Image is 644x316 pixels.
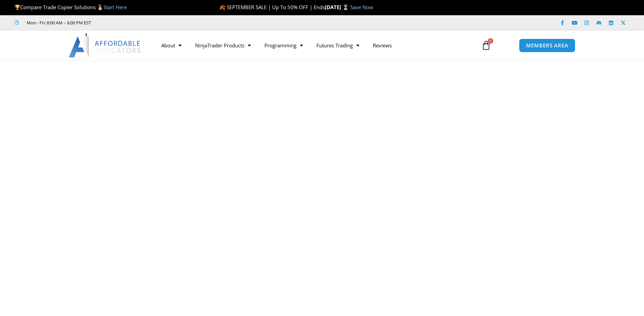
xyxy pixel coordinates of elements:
[219,4,325,10] span: 🍂 SEPTEMBER SALE | Up To 50% OFF | Ends
[519,39,575,52] a: MEMBERS AREA
[100,19,202,26] iframe: Customer reviews powered by Trustpilot
[69,33,141,58] img: LogoAI | Affordable Indicators – NinjaTrader
[366,38,399,53] a: Reviews
[25,19,91,27] span: Mon - Fri: 8:00 AM – 6:00 PM EST
[15,5,20,10] img: 🏆
[310,38,366,53] a: Futures Trading
[154,38,474,53] nav: Menu
[471,36,501,55] a: 0
[188,38,258,53] a: NinjaTrader Products
[350,4,373,10] a: Save Now
[526,43,568,48] span: MEMBERS AREA
[154,38,188,53] a: About
[325,4,350,10] strong: [DATE] ⌛
[103,4,127,10] a: Start Here
[258,38,310,53] a: Programming
[488,38,493,44] span: 0
[15,4,127,10] span: Compare Trade Copier Solutions 🥇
